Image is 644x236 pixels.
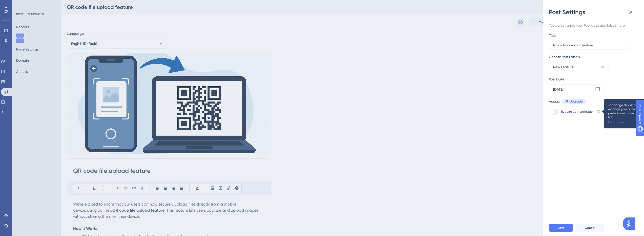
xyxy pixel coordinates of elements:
iframe: UserGuiding AI Assistant Launcher [623,216,638,231]
div: [DATE] [553,86,564,92]
button: New Feature [549,62,610,72]
span: Require authentication [561,110,594,114]
span: Cancel [585,226,595,230]
span: Choose Post Labels [549,54,580,60]
span: Save [557,226,565,230]
button: Save [549,224,573,232]
a: Learn more [608,120,624,124]
div: You can change your Post date and labels here. [549,22,634,28]
div: Post Settings [549,8,638,16]
div: Title [549,32,556,39]
div: Post Date [549,76,631,82]
span: Upgrade [570,99,583,104]
button: Cancel [576,224,604,232]
input: Type the value [553,43,626,47]
span: New Feature [553,64,574,70]
span: Need Help? [12,1,32,7]
div: Access [549,98,560,105]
